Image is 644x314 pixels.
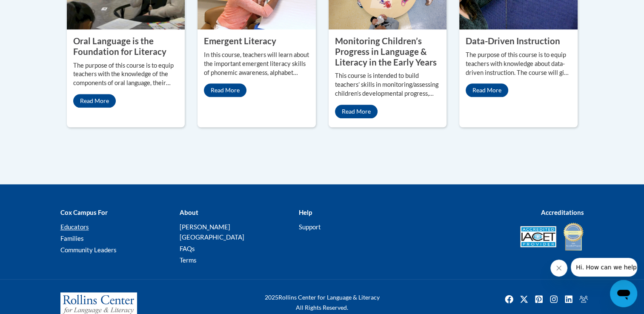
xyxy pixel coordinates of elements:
[577,292,590,306] img: Facebook group icon
[547,292,561,306] a: Instagram
[502,292,516,306] img: Facebook icon
[466,36,560,46] property: Data-Driven Instruction
[562,292,575,306] a: Linkedin
[179,223,244,241] a: [PERSON_NAME][GEOGRAPHIC_DATA]
[204,83,246,97] a: Read More
[517,292,531,306] img: Twitter icon
[550,260,567,277] iframe: Close message
[577,292,590,306] a: Facebook Group
[610,280,637,307] iframe: Button to launch messaging window
[466,83,508,97] a: Read More
[73,94,116,108] a: Read More
[335,71,441,98] p: This course is intended to build teachers’ skills in monitoring/assessing children’s developmenta...
[335,105,378,118] a: Read More
[547,292,561,306] img: Instagram icon
[60,208,108,216] b: Cox Campus For
[466,51,571,77] p: The purpose of this course is to equip teachers with knowledge about data-driven instruction. The...
[204,36,276,46] property: Emergent Literacy
[532,292,546,306] a: Pinterest
[5,6,69,13] span: Hi. How can we help?
[562,292,575,306] img: LinkedIn icon
[502,292,516,306] a: Facebook
[204,51,309,77] p: In this course, teachers will learn about the important emergent literacy skills of phonemic awar...
[298,208,312,216] b: Help
[179,245,195,252] a: FAQs
[335,36,437,67] property: Monitoring Children’s Progress in Language & Literacy in the Early Years
[73,61,179,88] p: The purpose of this course is to equip teachers with the knowledge of the components of oral lang...
[60,234,84,242] a: Families
[233,292,412,313] div: Rollins Center for Language & Literacy All Rights Reserved.
[179,208,198,216] b: About
[265,294,278,301] span: 2025
[517,292,531,306] a: Twitter
[179,256,196,264] a: Terms
[60,246,117,254] a: Community Leaders
[520,226,556,247] img: Accredited IACET® Provider
[563,222,584,251] img: IDA® Accredited
[298,223,321,231] a: Support
[541,208,584,216] b: Accreditations
[60,223,89,231] a: Educators
[571,258,637,277] iframe: Message from company
[73,36,166,57] property: Oral Language is the Foundation for Literacy
[532,292,546,306] img: Pinterest icon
